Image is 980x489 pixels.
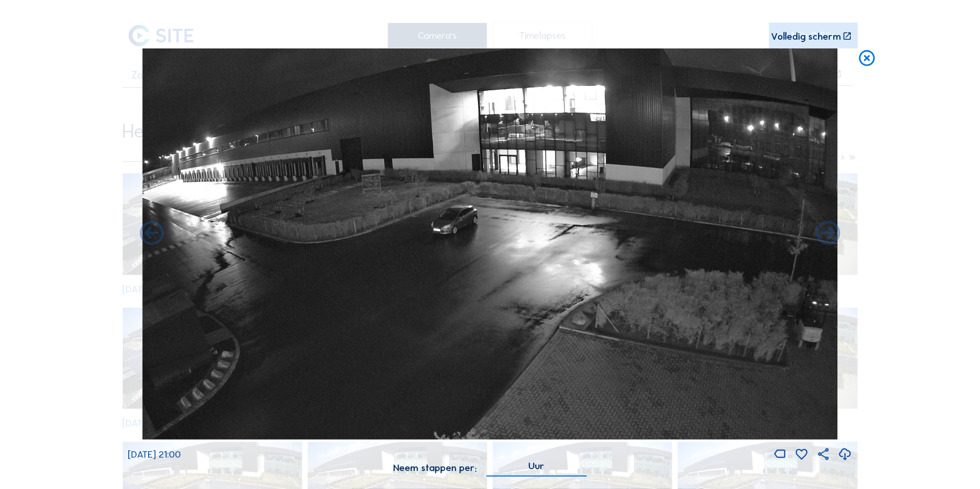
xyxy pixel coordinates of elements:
[529,462,545,470] div: Uur
[128,448,181,460] span: [DATE] 21:00
[142,48,838,440] img: Image
[771,32,841,42] div: Volledig scherm
[137,220,166,248] i: Forward
[814,220,843,248] i: Back
[394,463,477,473] div: Neem stappen per:
[487,462,587,476] div: Uur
